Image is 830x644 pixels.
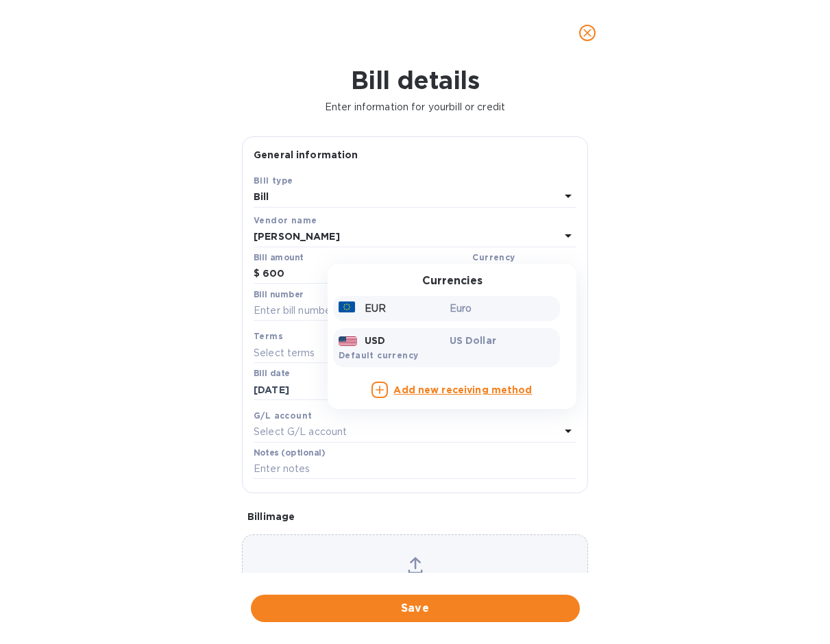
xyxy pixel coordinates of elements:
b: Currency [472,252,515,262]
b: Vendor name [254,215,317,225]
div: $ [254,264,263,284]
b: Bill [254,191,269,202]
b: Terms [254,331,283,341]
b: Bill type [254,175,293,186]
b: G/L account [254,410,312,421]
p: Enter information for your bill or credit [11,100,819,114]
p: Select G/L account [254,425,347,439]
input: Select date [254,380,383,400]
h1: Bill details [11,66,819,95]
p: USD [365,334,385,347]
span: Save [262,600,569,617]
p: Bill image [247,510,583,523]
label: Notes (optional) [254,449,326,457]
p: Euro [450,301,555,316]
b: [PERSON_NAME] [254,231,340,242]
label: Bill date [254,370,290,378]
input: $ Enter bill amount [263,264,467,284]
label: Bill amount [254,253,303,262]
input: Enter bill number [254,301,576,321]
label: Bill number [254,290,303,299]
p: EUR [365,301,386,316]
p: US Dollar [450,334,555,347]
input: Enter notes [254,459,576,480]
b: Add new receiving method [393,384,532,395]
button: close [571,16,604,49]
b: General information [254,149,358,160]
button: Save [251,595,580,622]
p: Select terms [254,346,315,360]
b: Default currency [339,350,418,360]
h3: Currencies [422,275,483,288]
img: USD [339,336,357,346]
